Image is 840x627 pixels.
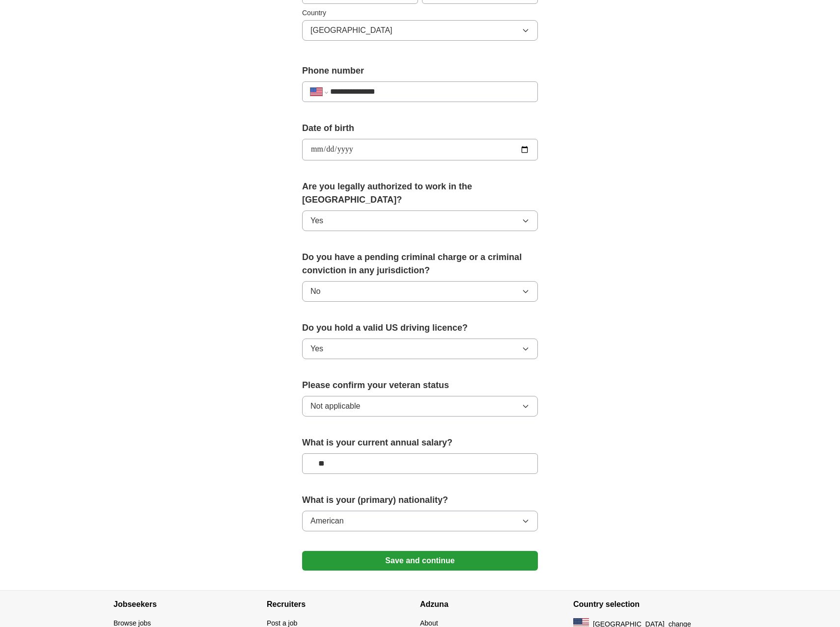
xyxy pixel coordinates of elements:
span: No [310,286,320,297]
span: Yes [310,343,323,355]
button: [GEOGRAPHIC_DATA] [302,20,538,41]
span: Not applicable [310,400,360,412]
label: What is your current annual salary? [302,436,538,449]
label: Country [302,8,538,18]
h4: Country selection [573,591,727,618]
button: American [302,511,538,531]
label: Please confirm your veteran status [302,379,538,392]
button: No [302,281,538,302]
label: Do you have a pending criminal charge or a criminal conviction in any jurisdiction? [302,251,538,277]
label: Phone number [302,64,538,78]
button: Yes [302,210,538,231]
button: Yes [302,339,538,359]
label: Date of birth [302,122,538,135]
label: Are you legally authorized to work in the [GEOGRAPHIC_DATA]? [302,180,538,207]
span: [GEOGRAPHIC_DATA] [310,25,392,36]
a: About [420,619,438,627]
label: What is your (primary) nationality? [302,494,538,507]
span: American [310,515,344,527]
button: Not applicable [302,396,538,417]
button: Save and continue [302,551,538,571]
span: Yes [310,215,323,227]
label: Do you hold a valid US driving licence? [302,321,538,335]
a: Post a job [267,619,297,627]
a: Browse jobs [113,619,151,627]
